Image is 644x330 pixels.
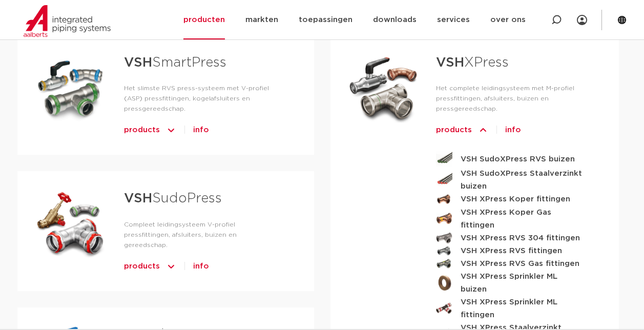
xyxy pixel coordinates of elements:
p: Compleet leidingsysteem V-profiel pressfittingen, afsluiters, buizen en gereedschap. [124,219,281,250]
a: VSH XPress RVS Gas fittingen [436,257,586,270]
p: Het complete leidingsysteem met M-profiel pressfittingen, afsluiters, buizen en pressgereedschap. [436,83,586,114]
a: VSHSmartPress [124,56,226,69]
a: VSH SudoXPress RVS buizen [436,151,586,167]
a: info [193,122,209,138]
a: info [193,258,209,275]
a: VSH XPress Koper fittingen [436,193,586,205]
img: icon-chevron-up-1.svg [166,122,176,138]
strong: VSH XPress RVS 304 fittingen [461,232,580,244]
span: products [124,122,160,138]
a: VSH XPress Koper Gas fittingen [436,206,586,232]
strong: VSH [436,56,464,69]
a: VSHSudoPress [124,192,222,205]
span: products [124,258,160,275]
strong: VSH [124,56,152,69]
a: VSH XPress RVS fittingen [436,244,586,257]
a: info [505,122,521,138]
a: VSH XPress RVS 304 fittingen [436,232,586,244]
strong: VSH XPress RVS Gas fittingen [461,257,579,270]
strong: VSH XPress RVS fittingen [461,244,562,257]
img: icon-chevron-up-1.svg [166,258,176,275]
strong: VSH XPress Koper fittingen [461,193,570,205]
strong: VSH [124,192,152,205]
strong: VSH XPress Sprinkler ML buizen [461,270,586,296]
strong: VSH SudoXPress RVS buizen [461,153,575,166]
img: icon-chevron-up-1.svg [478,122,488,138]
strong: VSH SudoXPress Staalverzinkt buizen [461,167,586,193]
span: products [436,122,472,138]
strong: VSH XPress Koper Gas fittingen [461,206,586,232]
a: VSHXPress [436,56,509,69]
a: VSH SudoXPress Staalverzinkt buizen [436,167,586,193]
p: Het slimste RVS press-systeem met V-profiel (ASP) pressfittingen, kogelafsluiters en pressgereeds... [124,83,281,114]
a: VSH XPress Sprinkler ML buizen [436,270,586,296]
strong: VSH XPress Sprinkler ML fittingen [461,296,586,321]
a: VSH XPress Sprinkler ML fittingen [436,296,586,321]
